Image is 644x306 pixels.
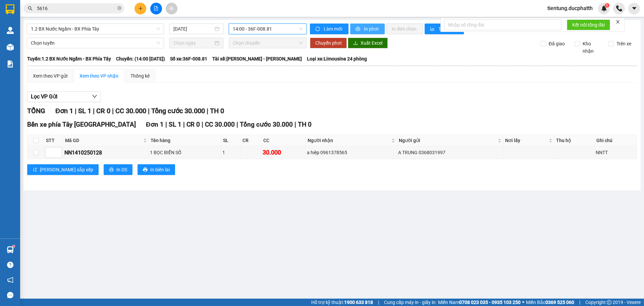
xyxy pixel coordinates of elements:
span: Chuyến: (14:00 [DATE]) [116,55,165,62]
span: In biên lai [150,166,170,173]
span: Đơn 1 [55,107,73,115]
span: bar-chart [430,27,436,32]
button: file-add [150,3,162,14]
button: printerIn DS [104,164,132,175]
span: | [75,107,76,115]
b: Tuyến: 1.2 BX Nước Ngầm - BX Phía Tây [27,56,111,61]
span: SL 1 [78,107,91,115]
img: warehouse-icon [7,44,14,51]
span: 1 [606,3,608,8]
img: warehouse-icon [7,246,14,253]
span: SL 1 [169,121,181,128]
span: Chọn chuyến [233,38,303,48]
span: [PERSON_NAME] sắp xếp [40,166,93,173]
span: Nơi lấy [505,137,547,144]
img: solution-icon [7,60,14,68]
img: logo-vxr [6,4,14,14]
span: close-circle [117,5,121,12]
span: file-add [154,6,158,11]
input: Nhập số tổng đài [444,19,561,30]
span: | [165,121,167,128]
span: Người nhận [308,137,390,144]
span: tientung.ducphatth [542,4,598,12]
span: Người gửi [399,137,496,144]
span: plus [138,6,143,11]
span: Loại xe: Limousine 24 phòng [307,55,367,62]
span: Hỗ trợ kỹ thuật: [311,299,373,306]
button: aim [166,3,177,14]
td: NN1410250128 [63,146,149,159]
span: CR 0 [186,121,200,128]
span: question-circle [7,262,13,268]
span: Làm mới [324,25,343,33]
span: printer [109,167,114,173]
span: Lọc VP Gửi [31,92,57,101]
span: CC 30.000 [205,121,235,128]
button: Chuyển phơi [310,38,347,48]
span: Xuất Excel [361,39,382,47]
span: Kết nối tổng đài [572,21,605,29]
sup: 1 [605,3,609,8]
span: Số xe: 36F-008.81 [170,55,207,62]
input: Tìm tên, số ĐT hoặc mã đơn [37,5,116,12]
span: Miền Bắc [526,299,574,306]
span: aim [169,6,174,11]
button: caret-down [628,3,640,14]
strong: 0369 525 060 [545,300,574,305]
span: download [353,41,358,46]
div: 30.000 [263,148,305,157]
button: plus [135,3,146,14]
span: Đã giao [546,40,568,47]
span: down [92,94,97,99]
span: Tổng cước 30.000 [151,107,205,115]
span: sort-ascending [33,167,37,173]
div: NN1410250128 [64,148,148,157]
span: notification [7,277,13,283]
span: sync [315,27,321,32]
img: phone-icon [616,5,622,11]
span: Cung cấp máy in - giấy in: [384,299,436,306]
span: | [378,299,379,306]
span: TỔNG [27,107,45,115]
span: CR 0 [96,107,110,115]
button: printerIn biên lai [138,164,175,175]
span: | [236,121,238,128]
th: Thu hộ [554,135,595,146]
span: | [112,107,114,115]
span: CC 30.000 [115,107,146,115]
span: search [28,6,33,11]
span: ⚪️ [522,301,524,304]
span: close-circle [117,6,121,10]
span: Miền Nam [438,299,521,306]
span: Chọn tuyến [31,38,160,48]
div: Xem theo VP nhận [79,72,118,80]
div: A TRUNG 0368031997 [398,149,502,156]
span: | [207,107,208,115]
span: TH 0 [210,107,224,115]
div: a hiêp 0961378565 [307,149,396,156]
button: syncLàm mới [310,24,348,34]
span: | [93,107,95,115]
button: downloadXuất Excel [348,38,388,48]
span: In phơi [364,25,379,33]
span: Trên xe [614,40,634,47]
button: bar-chartThống kê [425,24,464,34]
button: printerIn phơi [350,24,385,34]
button: Kết nối tổng đài [567,19,610,30]
img: icon-new-feature [601,5,607,11]
span: 1.2 BX Nước Ngầm - BX Phía Tây [31,24,160,34]
span: | [202,121,203,128]
div: 1 BỌC BIỂN SỐ [150,149,220,156]
span: Kho nhận [580,40,603,55]
button: Lọc VP Gửi [27,91,101,102]
input: Chọn ngày [173,39,213,47]
th: CC [262,135,306,146]
sup: 1 [13,245,15,247]
span: Mã GD [65,137,142,144]
button: In đơn chọn [386,24,423,34]
div: 1 [222,149,239,156]
span: TH 0 [298,121,312,128]
span: | [148,107,150,115]
th: CR [241,135,262,146]
span: | [294,121,296,128]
